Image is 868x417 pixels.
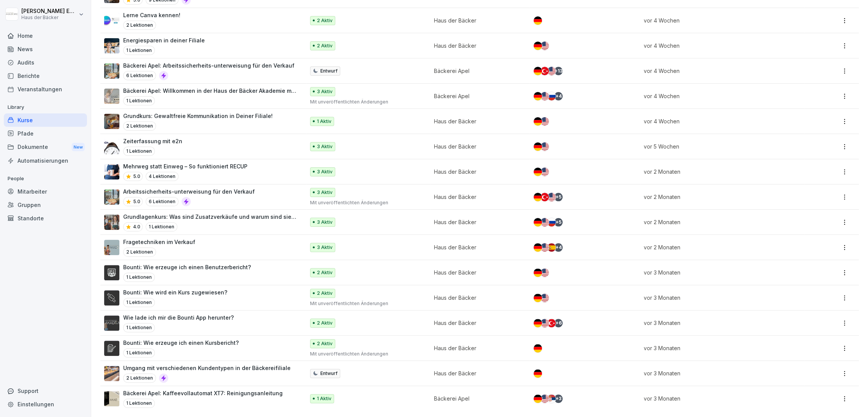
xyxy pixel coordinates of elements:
[547,92,556,100] img: ru.svg
[554,319,563,327] div: + 6
[644,394,795,402] p: vor 3 Monaten
[317,189,333,196] p: 3 Aktiv
[644,319,795,327] p: vor 3 Monaten
[644,142,795,150] p: vor 5 Wochen
[21,8,77,15] p: [PERSON_NAME] Ehlerding
[540,394,549,403] img: us.svg
[534,344,542,352] img: de.svg
[123,71,156,80] p: 6 Lektionen
[434,193,521,201] p: Haus der Bäcker
[534,243,542,252] img: de.svg
[554,92,563,100] div: + 4
[434,117,521,125] p: Haus der Bäcker
[434,142,521,150] p: Haus der Bäcker
[534,142,542,151] img: de.svg
[434,16,521,24] p: Haus der Bäcker
[123,389,283,397] p: Bäckerei Apel: Kaffeevollautomat XT7: Reinigungsanleitung
[104,391,119,406] img: tp5e2ecyqsdu89z9d9l66dwf.png
[434,394,521,402] p: Bäckerei Apel
[644,369,795,377] p: vor 3 Monaten
[123,46,155,55] p: 1 Lektionen
[310,351,421,357] p: Mit unveröffentlichten Änderungen
[534,218,542,226] img: de.svg
[4,140,87,154] div: Dokumente
[644,168,795,176] p: vor 2 Monaten
[4,198,87,212] a: Gruppen
[123,238,195,246] p: Fragetechniken im Verkauf
[104,265,119,280] img: h0ir0warzjvm1vzjfykkf11s.png
[554,193,563,201] div: + 5
[434,369,521,377] p: Haus der Bäcker
[104,366,119,381] img: adqe17rifgfe4k8ljz2xv017.png
[540,243,549,252] img: us.svg
[644,42,795,50] p: vor 4 Wochen
[534,67,542,75] img: de.svg
[4,185,87,198] a: Mitarbeiter
[123,323,155,332] p: 1 Lektionen
[123,112,273,120] p: Grundkurs: Gewaltfreie Kommunikation in Deiner Filiale!
[123,288,227,296] p: Bounti: Wie wird ein Kurs zugewiesen?
[104,38,119,53] img: rpkw4seap6zziceup4sw3kml.png
[104,215,119,230] img: lhzfgsgbkqkg9hjqrwhcr9hs.png
[554,67,563,75] div: + 13
[4,398,87,411] a: Einstellungen
[4,140,87,154] a: DokumenteNew
[317,118,331,125] p: 1 Aktiv
[123,121,156,131] p: 2 Lektionen
[320,370,338,377] p: Entwurf
[534,92,542,100] img: de.svg
[644,268,795,276] p: vor 3 Monaten
[434,67,521,75] p: Bäckerei Apel
[104,341,119,356] img: yv9h8086xynjfnu9qnkzu07k.png
[644,193,795,201] p: vor 2 Monaten
[540,92,549,100] img: us.svg
[554,243,563,252] div: + 4
[104,63,119,79] img: yeffnw300mu4l5mkaga27okm.png
[4,69,87,82] div: Berichte
[534,369,542,378] img: de.svg
[434,168,521,176] p: Haus der Bäcker
[123,314,234,322] p: Wie lade ich mir die Bounti App herunter?
[104,89,119,104] img: q9sahz27cr80k0viuyzdhycv.png
[434,218,521,226] p: Haus der Bäcker
[534,294,542,302] img: de.svg
[310,199,421,206] p: Mit unveröffentlichten Änderungen
[146,172,178,181] p: 4 Lektionen
[540,319,549,327] img: us.svg
[534,117,542,126] img: de.svg
[123,21,156,30] p: 2 Lektionen
[123,61,294,69] p: Bäckerei Apel: Arbeitssicherheits-unterweisung für den Verkauf
[104,240,119,255] img: wwen3zvij0tmugffqivx71yw.png
[4,173,87,185] p: People
[4,127,87,140] a: Pfade
[540,142,549,151] img: us.svg
[123,137,182,145] p: Zeiterfassung mit e2n
[540,168,549,176] img: us.svg
[123,348,155,357] p: 1 Lektionen
[547,394,556,403] img: rs.svg
[317,320,333,326] p: 2 Aktiv
[123,162,248,170] p: Mehrweg statt Einweg – So funktioniert RECUP
[434,92,521,100] p: Bäckerei Apel
[123,147,155,156] p: 1 Lektionen
[146,222,177,231] p: 1 Lektionen
[104,315,119,331] img: s78w77shk91l4aeybtorc9h7.png
[123,187,255,196] p: Arbeitssicherheits-unterweisung für den Verkauf
[123,273,155,282] p: 1 Lektionen
[644,243,795,251] p: vor 2 Monaten
[534,42,542,50] img: de.svg
[123,399,155,408] p: 1 Lektionen
[310,300,421,307] p: Mit unveröffentlichten Änderungen
[317,340,333,347] p: 2 Aktiv
[644,294,795,302] p: vor 3 Monaten
[540,117,549,126] img: us.svg
[547,218,556,226] img: ru.svg
[4,384,87,398] div: Support
[534,168,542,176] img: de.svg
[317,168,333,175] p: 3 Aktiv
[4,212,87,225] div: Standorte
[4,29,87,42] a: Home
[123,213,297,221] p: Grundlagenkurs: Was sind Zusatzverkäufe und warum sind sie wichtig?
